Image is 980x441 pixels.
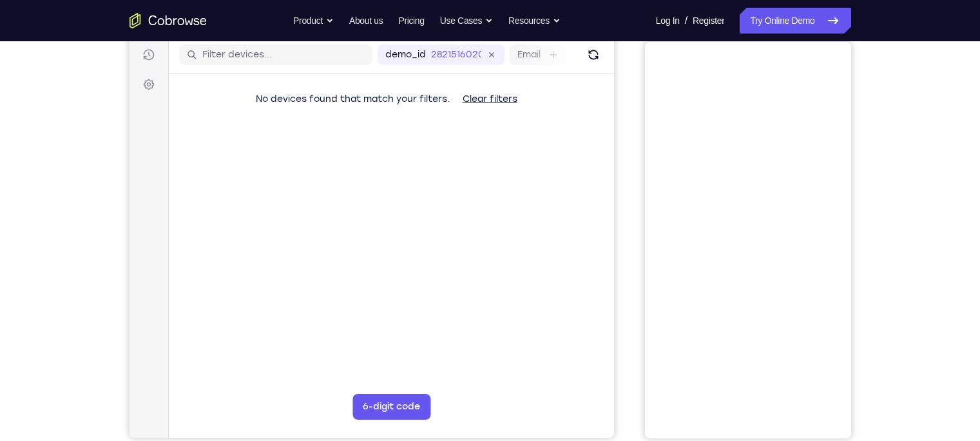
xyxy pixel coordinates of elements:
[693,8,724,34] a: Register
[440,8,493,34] button: Use Cases
[454,39,474,59] button: Refresh
[508,8,561,34] button: Resources
[323,81,398,106] button: Clear filters
[130,6,614,438] iframe: Agent
[349,8,383,34] a: About us
[388,43,411,55] label: Email
[256,43,296,55] label: demo_id
[740,8,850,34] a: Try Online Demo
[398,8,424,34] a: Pricing
[656,8,680,34] a: Log In
[223,388,301,414] button: 6-digit code
[130,13,207,28] a: Go to the home page
[685,13,687,28] span: /
[293,8,334,34] button: Product
[126,88,320,99] span: No devices found that match your filters.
